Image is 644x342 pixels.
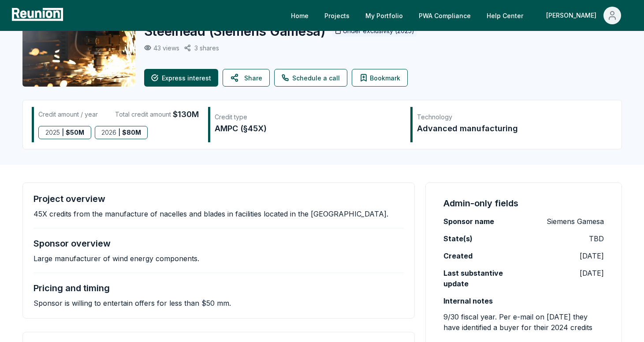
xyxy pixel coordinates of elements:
[209,23,326,39] span: ( Siemens Gamesa )
[352,69,408,87] button: Bookmark
[480,7,530,24] a: Help Center
[34,209,388,218] p: 45X credits from the manufacture of nacelles and blades in facilities located in the [GEOGRAPHIC_...
[144,69,218,87] button: Express interest
[122,126,141,139] span: $ 80M
[34,283,110,293] h4: Pricing and timing
[443,312,603,333] p: 9/30 fiscal year. Per e-mail on [DATE] they have identified a buyer for their 2024 credits
[284,7,635,24] nav: Main
[22,23,135,87] img: Steelhead
[580,251,604,261] p: [DATE]
[358,7,410,24] a: My Portfolio
[153,44,179,52] p: 43 views
[66,126,84,139] span: $ 50M
[118,126,120,139] span: |
[343,27,414,35] p: Under exclusivity (2025)
[34,238,111,249] h4: Sponsor overview
[274,69,347,87] a: Schedule a call
[443,251,473,261] label: Created
[546,7,600,24] div: [PERSON_NAME]
[101,126,116,139] span: 2026
[443,197,518,209] h4: Admin-only fields
[580,268,604,278] p: [DATE]
[443,216,494,227] label: Sponsor name
[215,113,401,122] div: Credit type
[223,69,270,87] button: Share
[34,299,231,308] p: Sponsor is willing to entertain offers for less than $50 mm.
[38,108,98,121] div: Credit amount / year
[215,122,401,135] div: AMPC (§45X)
[539,7,628,24] button: [PERSON_NAME]
[589,233,604,244] p: TBD
[412,7,478,24] a: PWA Compliance
[317,7,357,24] a: Projects
[173,108,199,121] span: $130M
[547,216,604,227] p: Siemens Gamesa
[417,122,603,135] div: Advanced manufacturing
[115,108,199,121] div: Total credit amount
[45,126,60,139] span: 2025
[443,296,493,306] label: Internal notes
[443,233,473,244] label: State(s)
[34,194,105,204] h4: Project overview
[284,7,316,24] a: Home
[34,254,199,263] p: Large manufacturer of wind energy components.
[443,268,524,289] label: Last substantive update
[194,44,219,52] p: 3 shares
[417,113,603,122] div: Technology
[62,126,64,139] span: |
[144,23,326,39] h2: Steelhead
